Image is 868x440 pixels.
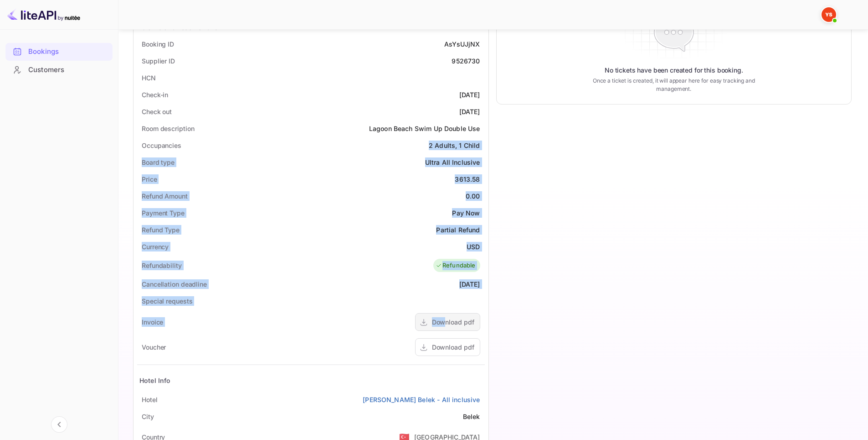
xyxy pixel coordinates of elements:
div: Download pdf [432,342,474,352]
a: Bookings [5,43,113,60]
div: 9526730 [452,56,480,66]
div: Hotel [142,395,158,404]
div: Refundability [142,261,182,270]
div: Currency [142,242,169,251]
div: Belek [463,412,480,421]
a: Customers [5,61,113,78]
button: Collapse navigation [51,416,67,433]
div: Lagoon Beach Swim Up Double Use [369,124,480,133]
div: Bookings [5,43,113,61]
div: Occupancies [142,141,181,150]
div: Voucher [142,342,166,352]
div: Refund Amount [142,191,188,201]
div: Supplier ID [142,56,175,66]
div: Bookings [28,47,108,57]
div: 0.00 [466,191,480,201]
div: Room description [142,124,194,133]
p: Once a ticket is created, it will appear here for easy tracking and management. [578,77,769,93]
div: Partial Refund [436,225,480,235]
div: Payment Type [142,208,185,218]
div: Ultra All Inclusive [425,157,480,167]
div: USD [467,242,480,251]
p: No tickets have been created for this booking. [605,66,743,75]
div: Price [142,174,157,184]
div: HCN [142,73,156,83]
div: Special requests [142,296,192,306]
div: Invoice [142,317,163,327]
div: Customers [28,65,108,75]
div: [DATE] [459,90,480,100]
div: Hotel Info [139,376,171,385]
div: City [142,412,154,421]
div: Download pdf [432,317,474,327]
div: Refund Type [142,225,180,235]
div: Check-in [142,90,168,100]
div: Customers [5,61,113,79]
div: [DATE] [459,279,480,289]
div: Booking ID [142,39,174,49]
div: Pay Now [452,208,480,218]
a: [PERSON_NAME] Belek - All inclusive [363,395,480,404]
div: 3613.58 [455,174,480,184]
div: Check out [142,107,172,116]
div: Refundable [436,261,476,270]
div: Cancellation deadline [142,279,207,289]
div: [DATE] [459,107,480,116]
img: LiteAPI logo [7,7,80,22]
img: Yandex Support [822,7,836,22]
div: AsYsUJjNX [444,39,480,49]
div: Board type [142,157,175,167]
div: 2 Adults, 1 Child [429,141,480,150]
